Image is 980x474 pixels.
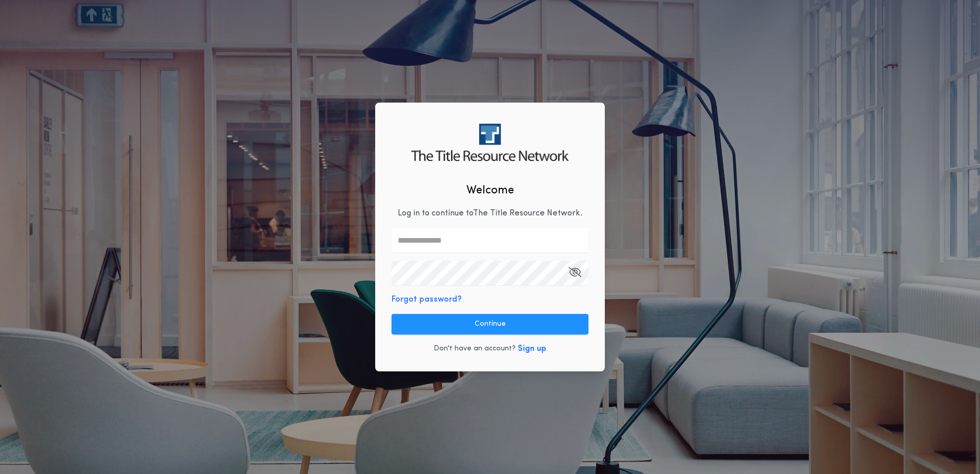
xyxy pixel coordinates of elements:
[411,124,568,161] img: logo
[398,207,582,220] p: Log in to continue to The Title Resource Network .
[568,261,581,285] button: Open Keeper Popup
[392,314,588,334] button: Continue
[392,261,588,285] input: Open Keeper Popup
[518,343,546,355] button: Sign up
[466,182,514,199] h2: Welcome
[434,344,516,354] p: Don't have an account?
[570,234,582,246] keeper-lock: Open Keeper Popup
[392,293,462,306] button: Forgot password?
